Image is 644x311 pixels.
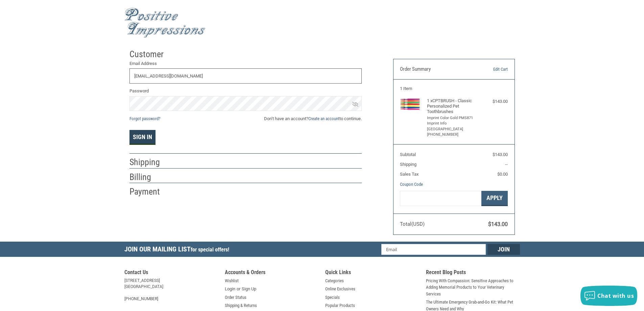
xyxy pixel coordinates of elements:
button: Apply [481,191,508,206]
img: Positive Impressions [124,8,206,38]
span: -- [505,162,508,167]
a: Coupon Code [400,182,423,187]
input: Gift Certificate or Coupon Code [400,191,481,206]
h5: Accounts & Orders [225,269,319,277]
span: Shipping [400,162,416,167]
a: Specials [325,294,340,301]
a: Pricing With Compassion: Sensitive Approaches to Adding Memorial Products to Your Veterinary Serv... [426,277,520,297]
span: Chat with us [597,292,634,299]
input: Join [487,244,520,255]
a: Sign Up [242,286,256,292]
h3: Order Summary [400,66,473,73]
a: Shipping & Returns [225,302,257,309]
h5: Quick Links [325,269,419,277]
a: Forgot password? [129,116,160,121]
button: Sign In [129,130,156,145]
li: Imprint Color Gold PMS871 [427,115,479,121]
a: Categories [325,277,344,284]
h5: Contact Us [124,269,218,277]
a: Order Status [225,294,246,301]
span: Subtotal [400,152,416,157]
address: [STREET_ADDRESS] [GEOGRAPHIC_DATA] [PHONE_NUMBER] [124,277,218,302]
span: $143.00 [488,221,508,227]
h3: 1 Item [400,86,508,91]
span: Don’t have an account? to continue. [264,115,362,122]
span: Sales Tax [400,172,419,177]
a: Online Exclusives [325,286,355,292]
a: Edit Cart [473,66,508,73]
span: for special offers! [191,246,229,253]
a: Create an account [308,116,339,121]
span: Total (USD) [400,221,425,227]
h2: Billing [129,172,169,183]
span: $0.00 [497,172,508,177]
a: Wishlist [225,277,239,284]
h5: Join Our Mailing List [124,242,233,259]
button: Chat with us [580,286,637,306]
a: Login [225,286,235,292]
a: Popular Products [325,302,355,309]
h5: Recent Blog Posts [426,269,520,277]
span: $143.00 [493,152,508,157]
div: $143.00 [481,98,508,105]
h4: 1 x CPTBRUSH - Classic Personalized Pet Toothbrushes [427,98,479,115]
h2: Payment [129,186,169,197]
input: Email [381,244,486,255]
label: Email Address [129,60,362,67]
span: or [233,286,244,292]
h2: Shipping [129,157,169,168]
label: Password [129,88,362,94]
h2: Customer [129,49,169,60]
li: Imprint Info [GEOGRAPHIC_DATA] [PHONE_NUMBER] [427,121,479,138]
